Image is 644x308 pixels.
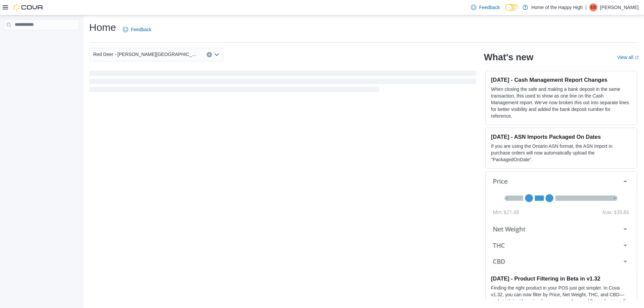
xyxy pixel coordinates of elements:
p: Home of the Happy High [531,3,583,11]
span: Feedback [131,26,151,33]
a: Feedback [468,1,502,14]
input: Dark Mode [505,4,519,11]
button: Open list of options [214,52,219,57]
h3: [DATE] - Product Filtering in Beta in v1.32 [491,275,632,282]
h1: Home [89,21,116,34]
p: When closing the safe and making a bank deposit in the same transaction, this used to show as one... [491,86,632,119]
h3: [DATE] - Cash Management Report Changes [491,76,632,83]
p: | [585,3,587,11]
span: Dark Mode [505,11,505,11]
button: Clear input [207,52,212,57]
span: Loading [89,72,476,94]
h3: [DATE] - ASN Imports Packaged On Dates [491,133,632,140]
a: Feedback [120,23,154,36]
svg: External link [635,56,639,60]
p: If you are using the Ontario ASN format, the ASN Import in purchase orders will now automatically... [491,143,632,163]
span: Feedback [479,4,499,11]
nav: Complex example [4,32,79,48]
span: Red Deer - [PERSON_NAME][GEOGRAPHIC_DATA] - Fire & Flower [93,50,200,58]
img: Cova [13,4,44,11]
p: [PERSON_NAME] [600,3,639,11]
h2: What's new [484,52,533,63]
div: Emily Bye [589,3,597,11]
a: View allExternal link [617,55,639,60]
span: EB [591,3,596,11]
